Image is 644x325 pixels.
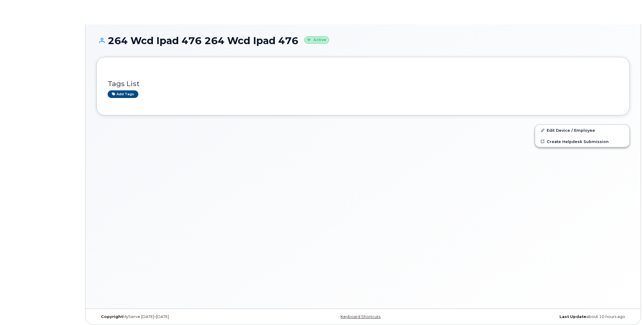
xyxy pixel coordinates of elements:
[101,314,123,319] strong: Copyright
[341,314,380,319] a: Keyboard Shortcuts
[96,35,630,46] h1: 264 Wcd Ipad 476 264 Wcd Ipad 476
[304,37,329,44] small: Active
[535,136,629,147] a: Create Helpdesk Submission
[108,90,138,98] a: Add tags
[108,80,618,88] h3: Tags List
[452,314,630,319] div: about 10 hours ago
[535,125,629,136] a: Edit Device / Employee
[559,314,586,319] strong: Last Update
[96,314,274,319] div: MyServe [DATE]–[DATE]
